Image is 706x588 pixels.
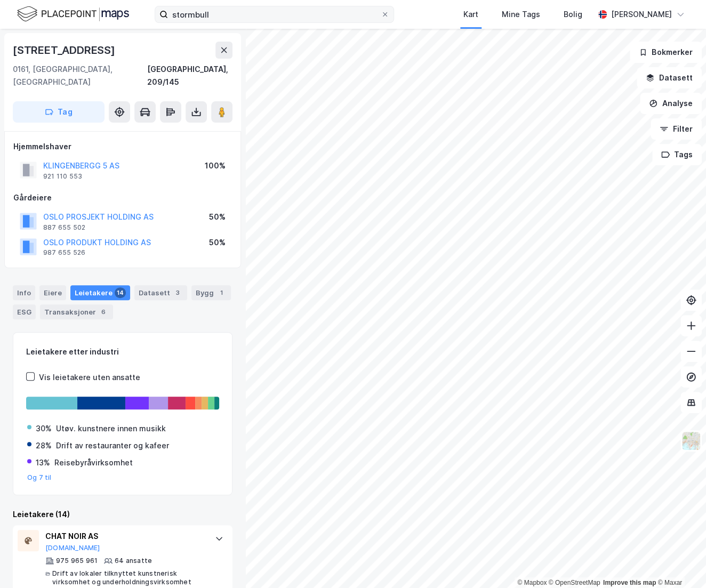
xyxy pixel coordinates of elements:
[43,172,82,181] div: 921 110 553
[56,557,98,565] div: 975 965 961
[637,67,702,88] button: Datasett
[54,456,133,469] div: Reisebyråvirksomhet
[172,287,183,298] div: 3
[209,211,226,223] div: 50%
[39,285,66,300] div: Eiere
[205,159,226,172] div: 100%
[36,439,52,452] div: 28%
[13,191,232,204] div: Gårdeiere
[56,439,169,452] div: Drift av restauranter og kafeer
[463,8,478,21] div: Kart
[39,371,140,384] div: Vis leietakere uten ansatte
[52,569,204,586] div: Drift av lokaler tilknyttet kunstnerisk virksomhet og underholdningsvirksomhet
[651,118,702,140] button: Filter
[13,42,117,59] div: [STREET_ADDRESS]
[603,579,656,586] a: Improve this map
[26,345,219,358] div: Leietakere etter industri
[13,63,147,88] div: 0161, [GEOGRAPHIC_DATA], [GEOGRAPHIC_DATA]
[13,304,36,319] div: ESG
[70,285,130,300] div: Leietakere
[36,422,52,435] div: 30%
[652,144,702,165] button: Tags
[640,93,702,114] button: Analyse
[36,456,50,469] div: 13%
[216,287,227,298] div: 1
[17,5,129,23] img: logo.f888ab2527a4732fd821a326f86c7f29.svg
[115,287,126,298] div: 14
[40,304,113,319] div: Transaksjoner
[43,248,85,257] div: 987 655 526
[630,42,702,63] button: Bokmerker
[681,431,701,451] img: Z
[13,285,35,300] div: Info
[134,285,187,300] div: Datasett
[115,557,152,565] div: 64 ansatte
[209,236,226,249] div: 50%
[98,307,109,317] div: 6
[13,508,232,521] div: Leietakere (14)
[517,579,547,586] a: Mapbox
[147,63,232,88] div: [GEOGRAPHIC_DATA], 209/145
[13,101,105,123] button: Tag
[191,285,231,300] div: Bygg
[45,530,204,543] div: CHAT NOIR AS
[27,473,52,482] button: Og 7 til
[653,537,706,588] iframe: Chat Widget
[502,8,540,21] div: Mine Tags
[611,8,672,21] div: [PERSON_NAME]
[13,140,232,153] div: Hjemmelshaver
[564,8,582,21] div: Bolig
[168,6,381,22] input: Søk på adresse, matrikkel, gårdeiere, leietakere eller personer
[45,544,100,552] button: [DOMAIN_NAME]
[549,579,600,586] a: OpenStreetMap
[43,223,85,232] div: 887 655 502
[56,422,166,435] div: Utøv. kunstnere innen musikk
